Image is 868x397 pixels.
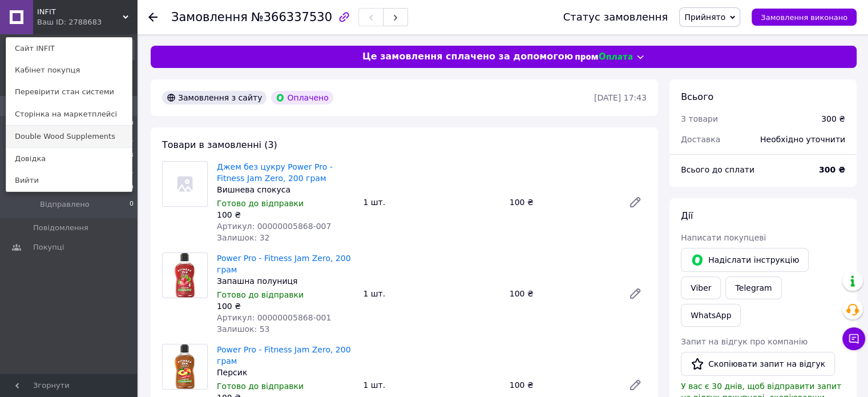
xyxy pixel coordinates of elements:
div: Запашна полуниця [217,275,354,287]
span: Дії [681,210,693,221]
span: Залишок: 32 [217,233,269,242]
span: Товари в замовленні (3) [162,139,277,150]
a: Power Pro - Fitness Jam Zero, 200 грам [217,345,351,366]
span: Артикул: 00000005868-007 [217,222,331,231]
button: Скопіювати запит на відгук [681,352,835,376]
div: Персик [217,367,354,378]
div: 100 ₴ [217,300,354,312]
span: Замовлення [171,10,248,24]
span: Це замовлення сплачено за допомогою [362,50,573,63]
a: Джем без цукру Power Pro - Fitness Jam Zero, 200 грам [217,162,333,183]
a: Редагувати [624,374,647,396]
div: 100 ₴ [505,286,619,302]
span: Залишок: 53 [217,324,269,334]
a: Кабінет покупця [6,59,132,81]
span: Прийнято [684,13,725,22]
div: 1 шт. [358,194,504,210]
a: Double Wood Supplements [6,126,132,147]
img: Power Pro - Fitness Jam Zero, 200 грам [163,253,207,298]
div: 1 шт. [358,377,504,393]
div: Необхідно уточнити [753,127,852,152]
span: Готово до відправки [217,382,304,391]
span: Готово до відправки [217,290,304,299]
div: Вишнева спокуса [217,184,354,195]
button: Замовлення виконано [752,9,857,26]
span: Замовлення виконано [761,13,847,22]
div: Замовлення з сайту [162,91,267,105]
span: 0 [130,199,134,210]
span: №366337530 [251,10,332,24]
a: Редагувати [624,191,647,214]
a: Power Pro - Fitness Jam Zero, 200 грам [217,254,351,274]
div: Ваш ID: 2788683 [37,17,85,27]
span: Доставка [681,135,720,144]
span: Покупці [33,242,64,252]
b: 300 ₴ [819,165,845,174]
time: [DATE] 17:43 [594,93,647,102]
a: Вийти [6,170,132,191]
img: Power Pro - Fitness Jam Zero, 200 грам [163,344,207,389]
div: 1 шт. [358,286,504,302]
button: Чат з покупцем [842,327,865,350]
div: 100 ₴ [505,194,619,210]
span: Всього [681,91,713,102]
div: Статус замовлення [563,11,668,23]
span: Готово до відправки [217,199,304,208]
div: Повернутися назад [148,11,158,23]
div: 100 ₴ [505,377,619,393]
div: Оплачено [271,91,333,105]
span: Артикул: 00000005868-001 [217,313,331,322]
button: Надіслати інструкцію [681,248,809,272]
a: Сторінка на маркетплейсі [6,103,132,125]
div: 100 ₴ [217,209,354,220]
span: Написати покупцеві [681,233,766,242]
a: Сайт INFIT [6,38,132,59]
span: Запит на відгук про компанію [681,337,808,346]
a: Перевірити стан системи [6,81,132,103]
a: Telegram [725,276,781,299]
span: Всього до сплати [681,165,754,174]
span: INFIT [37,7,123,17]
a: WhatsApp [681,304,741,327]
span: 3 товари [681,114,718,123]
div: 300 ₴ [821,113,845,125]
span: Повідомлення [33,223,88,233]
a: Viber [681,276,721,299]
span: Відправлено [40,199,90,210]
a: Редагувати [624,282,647,305]
a: Довідка [6,148,132,170]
